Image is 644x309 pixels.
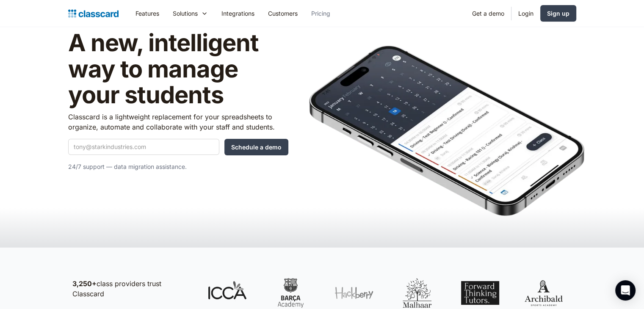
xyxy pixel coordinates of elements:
[465,4,511,23] a: Get a demo
[166,4,215,23] div: Solutions
[511,4,540,23] a: Login
[304,4,337,23] a: Pricing
[129,4,166,23] a: Features
[72,279,191,299] p: class providers trust Classcard
[68,112,288,132] p: Classcard is a lightweight replacement for your spreadsheets to organize, automate and collaborat...
[68,30,288,108] h1: A new, intelligent way to manage your students
[68,162,288,172] p: 24/7 support — data migration assistance.
[173,9,198,18] div: Solutions
[72,279,97,288] strong: 3,250+
[215,4,261,23] a: Integrations
[68,139,219,155] input: tony@starkindustries.com
[224,139,288,155] input: Schedule a demo
[68,8,119,19] a: home
[615,280,636,301] div: Open Intercom Messenger
[261,4,304,23] a: Customers
[68,139,288,155] form: Quick Demo Form
[547,9,569,18] div: Sign up
[540,5,576,22] a: Sign up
